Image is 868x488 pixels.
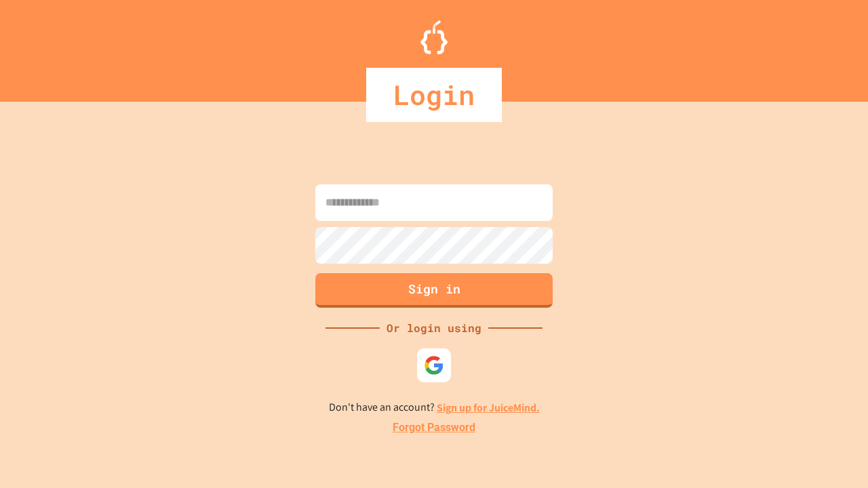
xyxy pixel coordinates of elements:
[366,68,502,122] div: Login
[380,320,488,336] div: Or login using
[437,401,540,415] a: Sign up for JuiceMind.
[420,20,448,54] img: Logo.svg
[315,273,553,308] button: Sign in
[424,355,444,375] img: google-icon.svg
[811,434,854,474] iframe: chat widget
[393,420,475,436] a: Forgot Password
[329,399,540,416] p: Don't have an account?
